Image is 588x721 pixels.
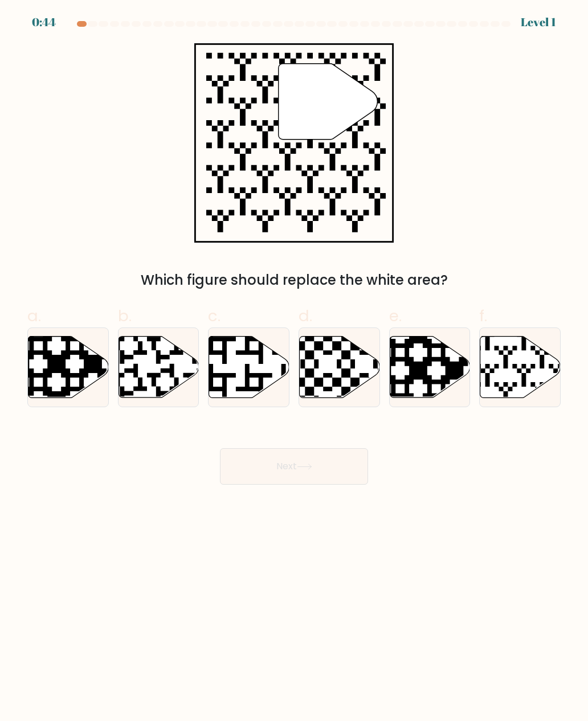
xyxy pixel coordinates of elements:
g: " [279,64,378,140]
span: c. [208,305,220,327]
div: Which figure should replace the white area? [34,270,554,290]
span: b. [118,305,132,327]
span: d. [299,305,312,327]
span: f. [479,305,487,327]
span: e. [389,305,402,327]
button: Next [220,448,368,485]
div: Level 1 [521,14,556,31]
span: a. [27,305,41,327]
div: 0:44 [32,14,56,31]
